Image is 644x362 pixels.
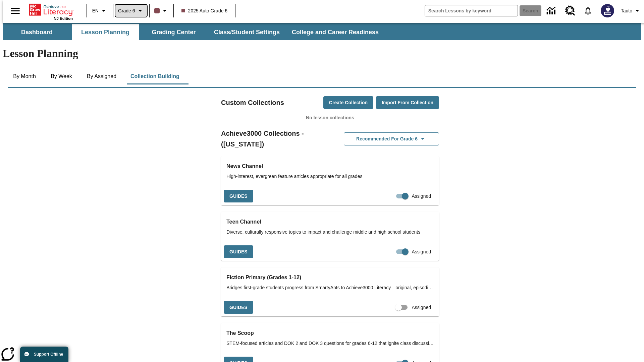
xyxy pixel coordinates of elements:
[3,24,385,40] div: SubNavbar
[125,68,185,84] button: Collection Building
[89,5,111,17] button: Language: EN, Select a language
[221,128,330,149] h2: Achieve3000 Collections - ([US_STATE])
[286,24,384,40] button: College and Career Readiness
[34,352,63,357] span: Support Offline
[425,5,518,16] input: search field
[376,96,439,109] button: Import from Collection
[209,24,285,40] button: Class/Student Settings
[221,97,284,108] h2: Custom Collections
[224,301,253,314] button: Guides
[597,2,618,19] button: Select a new avatar
[543,2,561,20] a: Data Center
[621,7,632,14] span: Tauto
[344,132,439,145] button: Recommended for Grade 6
[226,229,434,236] span: Diverse, culturally responsive topics to impact and challenge middle and high school students
[72,24,139,40] button: Lesson Planning
[8,68,41,84] button: By Month
[54,16,73,20] span: NJ Edition
[412,304,431,311] span: Assigned
[140,24,207,40] button: Grading Center
[226,162,434,171] h3: News Channel
[224,190,253,203] button: Guides
[226,284,434,291] span: Bridges first-grade students progress from SmartyAnts to Achieve3000 Literacy—original, episodic ...
[118,7,135,14] span: Grade 6
[561,2,579,20] a: Resource Center, Will open in new tab
[226,328,434,338] h3: The Scoop
[3,47,641,60] h1: Lesson Planning
[181,7,228,14] span: 2025 Auto Grade 6
[29,2,73,20] div: Home
[412,193,431,200] span: Assigned
[221,114,439,121] p: No lesson collections
[29,3,73,16] a: Home
[115,5,147,17] button: Grade: Grade 6, Select a grade
[601,4,614,17] img: Avatar
[226,217,434,227] h3: Teen Channel
[3,24,70,40] button: Dashboard
[226,340,434,347] span: STEM-focused articles and DOK 2 and DOK 3 questions for grades 6-12 that ignite class discussions...
[3,23,641,40] div: SubNavbar
[226,273,434,282] h3: Fiction Primary (Grades 1-12)
[20,347,68,362] button: Support Offline
[412,248,431,255] span: Assigned
[323,96,373,109] button: Create Collection
[579,2,597,19] a: Notifications
[45,68,78,84] button: By Week
[82,68,122,84] button: By Assigned
[152,5,171,17] button: Class color is dark brown. Change class color
[226,173,434,180] span: High-interest, evergreen feature articles appropriate for all grades
[92,7,99,14] span: EN
[618,5,644,17] button: Profile/Settings
[5,1,25,21] button: Open side menu
[224,245,253,258] button: Guides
